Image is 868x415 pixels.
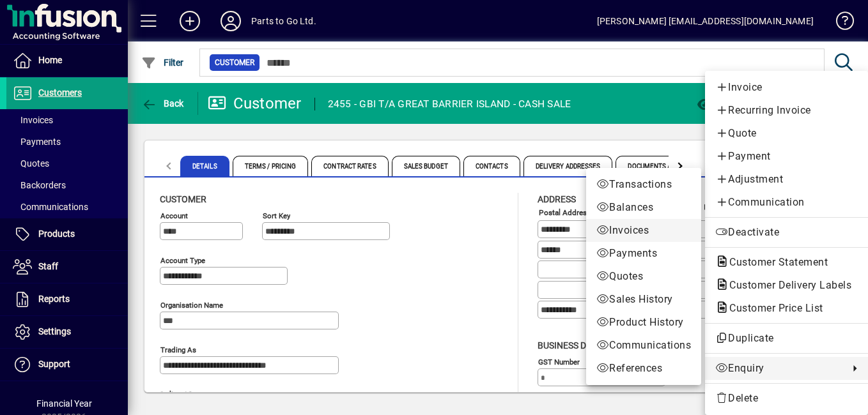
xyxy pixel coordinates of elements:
[596,223,691,238] span: Invoices
[715,103,858,118] span: Recurring Invoice
[715,331,858,346] span: Duplicate
[596,269,691,284] span: Quotes
[715,195,858,210] span: Communication
[596,246,691,261] span: Payments
[715,279,858,291] span: Customer Delivery Labels
[715,80,858,95] span: Invoice
[715,126,858,141] span: Quote
[715,149,858,164] span: Payment
[596,200,691,215] span: Balances
[596,315,691,330] span: Product History
[715,361,842,376] span: Enquiry
[715,225,858,240] span: Deactivate
[715,391,858,406] span: Delete
[596,338,691,353] span: Communications
[715,256,834,268] span: Customer Statement
[596,361,691,376] span: References
[715,172,858,187] span: Adjustment
[715,302,830,314] span: Customer Price List
[705,221,868,244] button: Deactivate customer
[596,292,691,307] span: Sales History
[596,177,691,192] span: Transactions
